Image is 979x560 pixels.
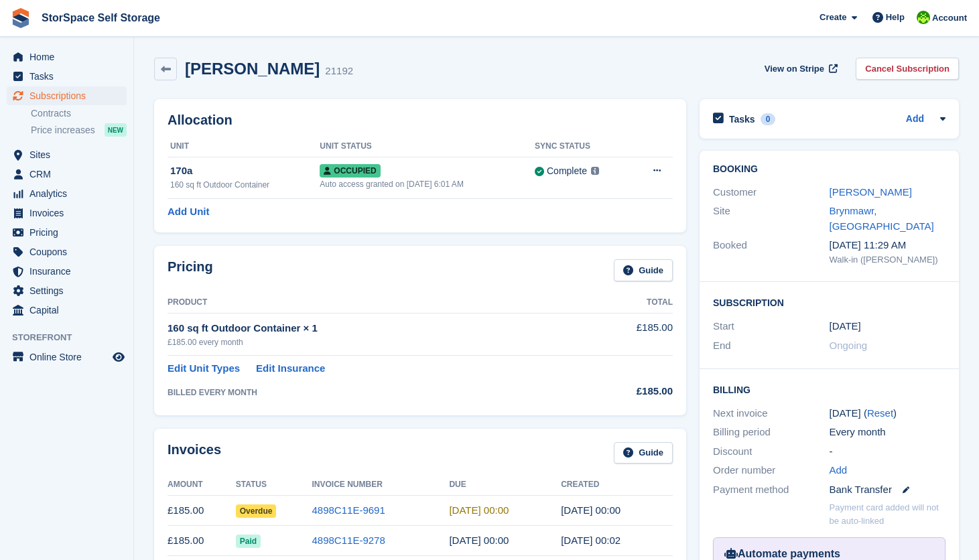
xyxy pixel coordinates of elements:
h2: Billing [713,382,945,396]
th: Created [561,474,673,496]
a: Brynmawr, [GEOGRAPHIC_DATA] [830,205,934,232]
a: 4898C11E-9278 [312,535,385,546]
th: Sync Status [535,136,631,157]
a: Edit Insurance [256,361,325,376]
th: Unit Status [320,136,535,157]
div: 0 [761,113,776,125]
a: Contracts [31,107,127,120]
div: £185.00 [578,384,673,399]
a: menu [7,262,127,281]
a: menu [7,67,127,86]
td: £185.00 [578,313,673,355]
p: Payment card added will not be auto-linked [830,501,946,527]
div: £185.00 every month [168,336,578,348]
span: Subscriptions [29,86,110,105]
div: Auto access granted on [DATE] 6:01 AM [320,178,535,190]
span: Help [886,11,905,24]
span: Pricing [29,223,110,242]
span: Online Store [29,348,110,366]
a: Price increases NEW [31,123,127,137]
a: Guide [614,259,673,281]
a: menu [7,223,127,242]
span: Capital [29,301,110,320]
div: 160 sq ft Outdoor Container × 1 [168,321,578,336]
h2: Subscription [713,295,945,309]
time: 2025-06-30 23:02:59 UTC [561,535,621,546]
div: Start [713,319,830,334]
a: StorSpace Self Storage [36,7,166,29]
div: Customer [713,185,830,200]
a: Edit Unit Types [168,361,240,376]
h2: Booking [713,164,945,175]
a: menu [7,348,127,366]
time: 2023-06-30 23:00:00 UTC [830,319,861,334]
div: Every month [830,425,946,440]
span: Coupons [29,242,110,261]
a: 4898C11E-9691 [312,504,385,516]
time: 2025-07-01 23:00:00 UTC [449,535,509,546]
a: menu [7,281,127,300]
h2: Invoices [168,442,221,464]
span: Insurance [29,262,110,281]
div: 170a [170,163,320,179]
div: Site [713,204,830,234]
div: Complete [547,164,587,178]
div: Bank Transfer [830,482,946,498]
td: £185.00 [168,526,236,556]
a: menu [7,301,127,320]
h2: Tasks [729,113,755,125]
span: CRM [29,165,110,184]
img: icon-info-grey-7440780725fd019a000dd9b08b2336e03edf1995a4989e88bcd33f0948082b44.svg [591,167,599,175]
span: Create [820,11,846,24]
th: Product [168,292,578,313]
td: £185.00 [168,496,236,526]
a: menu [7,48,127,66]
div: End [713,338,830,354]
th: Due [449,474,561,496]
span: Price increases [31,124,95,137]
th: Status [236,474,312,496]
span: Settings [29,281,110,300]
a: Reset [867,407,893,419]
a: menu [7,204,127,222]
time: 2025-07-31 23:00:00 UTC [449,504,509,516]
div: [DATE] ( ) [830,406,946,421]
span: Occupied [320,164,380,178]
span: Ongoing [830,340,868,351]
div: BILLED EVERY MONTH [168,387,578,399]
a: Add Unit [168,204,209,220]
a: menu [7,86,127,105]
a: Guide [614,442,673,464]
a: Add [830,463,848,478]
div: Billing period [713,425,830,440]
a: menu [7,242,127,261]
a: menu [7,184,127,203]
div: [DATE] 11:29 AM [830,238,946,253]
span: Invoices [29,204,110,222]
a: Add [906,112,924,127]
div: NEW [105,123,127,137]
span: View on Stripe [765,62,824,76]
th: Unit [168,136,320,157]
span: Storefront [12,331,133,344]
a: Preview store [111,349,127,365]
span: Home [29,48,110,66]
span: Overdue [236,504,277,518]
div: Next invoice [713,406,830,421]
img: stora-icon-8386f47178a22dfd0bd8f6a31ec36ba5ce8667c1dd55bd0f319d3a0aa187defe.svg [11,8,31,28]
div: Walk-in ([PERSON_NAME]) [830,253,946,267]
time: 2025-07-30 23:00:11 UTC [561,504,621,516]
div: Order number [713,463,830,478]
span: Sites [29,145,110,164]
th: Amount [168,474,236,496]
a: Cancel Subscription [856,58,959,80]
h2: Allocation [168,113,673,128]
a: View on Stripe [759,58,840,80]
div: Booked [713,238,830,266]
div: 21192 [325,64,353,79]
div: Payment method [713,482,830,498]
span: Tasks [29,67,110,86]
span: Paid [236,535,261,548]
a: [PERSON_NAME] [830,186,912,198]
span: Analytics [29,184,110,203]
